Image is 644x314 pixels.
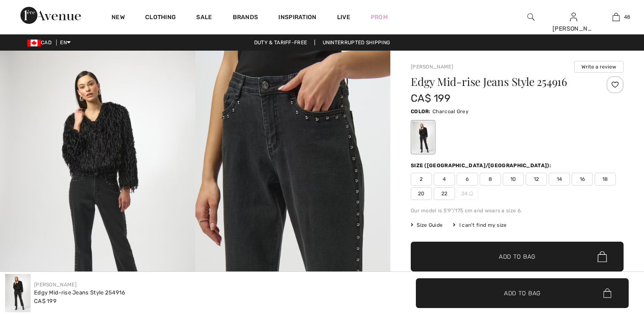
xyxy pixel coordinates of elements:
a: [PERSON_NAME] [411,64,453,70]
span: 20 [411,187,432,200]
a: Brands [233,14,258,23]
button: Add to Bag [416,278,629,308]
span: 2 [411,173,432,186]
span: Color: [411,108,431,114]
div: [PERSON_NAME] [552,24,594,33]
span: 24 [457,187,478,200]
img: Bag.svg [598,251,607,262]
a: Sign In [570,13,577,21]
span: Charcoal Grey [432,108,469,114]
a: New [112,14,125,23]
img: 1ère Avenue [20,7,81,24]
img: My Info [570,12,577,22]
img: Edgy Mid-Rise Jeans Style 254916 [5,274,31,312]
span: 18 [595,173,616,186]
a: Clothing [145,14,176,23]
span: 22 [434,187,455,200]
span: CA$ 199 [411,92,450,104]
span: 48 [624,13,631,21]
div: Charcoal Grey [412,121,434,153]
button: Add to Bag [411,242,624,271]
div: Edgy Mid-rise Jeans Style 254916 [34,288,126,297]
a: 48 [595,12,637,22]
span: Add to Bag [504,288,541,297]
div: Size ([GEOGRAPHIC_DATA]/[GEOGRAPHIC_DATA]): [411,162,553,169]
span: 10 [503,173,524,186]
span: 14 [549,173,570,186]
span: Add to Bag [499,252,535,261]
a: Sale [196,14,212,23]
a: Prom [371,13,388,22]
h1: Edgy Mid-rise Jeans Style 254916 [411,76,588,87]
span: 8 [480,173,501,186]
span: 12 [526,173,547,186]
span: CA$ 199 [34,298,57,304]
span: EN [60,40,71,46]
span: Size Guide [411,221,443,229]
div: I can't find my size [453,221,507,229]
span: 16 [572,173,593,186]
div: Our model is 5'9"/175 cm and wears a size 6. [411,207,624,214]
span: Inspiration [278,14,316,23]
span: 6 [457,173,478,186]
span: CAD [27,40,55,46]
img: search the website [527,12,535,22]
img: My Bag [613,12,620,22]
img: ring-m.svg [469,191,473,196]
span: 4 [434,173,455,186]
a: [PERSON_NAME] [34,282,77,288]
img: Bag.svg [603,288,611,298]
img: Canadian Dollar [27,40,41,46]
a: Live [337,13,350,22]
button: Write a review [574,61,624,73]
